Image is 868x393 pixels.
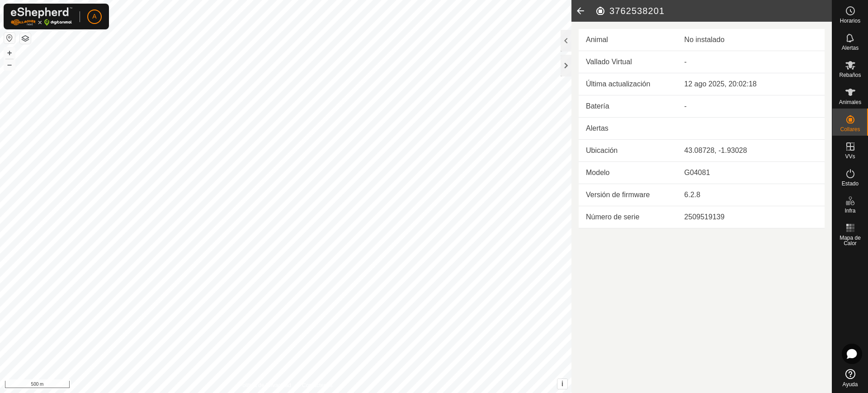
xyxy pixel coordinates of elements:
[579,95,677,118] td: Batería
[557,379,567,389] button: i
[20,33,31,44] button: Capas del Mapa
[4,47,15,58] button: +
[684,79,817,90] div: 12 ago 2025, 20:02:18
[842,181,859,186] span: Estado
[843,382,858,387] span: Ayuda
[302,381,332,389] a: Contáctenos
[684,58,687,66] app-display-virtual-paddock-transition: -
[579,51,677,73] td: Vallado Virtual
[239,381,291,389] a: Política de Privacidad
[840,18,860,24] span: Horarios
[839,72,861,78] span: Rebaños
[11,7,72,26] img: Logo Gallagher
[579,206,677,228] td: Número de serie
[684,212,817,223] div: 2509519139
[579,140,677,162] td: Ubicación
[561,380,563,388] span: i
[844,208,855,213] span: Infra
[840,127,860,132] span: Collares
[579,162,677,184] td: Modelo
[684,34,817,45] div: No instalado
[4,59,15,70] button: –
[579,184,677,206] td: Versión de firmware
[579,73,677,95] td: Última actualización
[595,5,832,16] h2: 3762538201
[835,235,866,246] span: Mapa de Calor
[684,167,817,178] div: G04081
[4,33,15,43] button: Restablecer Mapa
[832,365,868,391] a: Ayuda
[579,29,677,51] td: Animal
[684,101,817,112] div: -
[842,45,859,51] span: Alertas
[92,12,96,21] span: A
[684,145,817,156] div: 43.08728, -1.93028
[579,118,677,140] td: Alertas
[684,189,817,200] div: 6.2.8
[839,99,861,105] span: Animales
[845,154,855,159] span: VVs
